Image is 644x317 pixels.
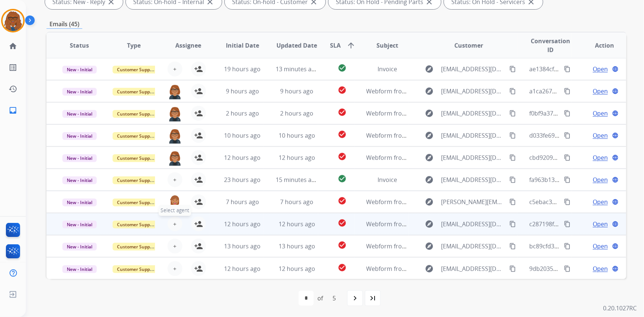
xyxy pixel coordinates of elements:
span: Subject [376,41,398,50]
span: Open [593,197,608,206]
span: a1ca2675-8437-4787-a779-97eb5446bc00 [529,87,643,95]
span: Customer Support [113,66,161,73]
span: Open [593,65,608,73]
mat-icon: inbox [8,106,17,115]
span: Type [127,41,141,50]
span: Customer Support [113,154,161,162]
span: Open [593,87,608,96]
mat-icon: language [612,265,619,272]
mat-icon: arrow_upward [347,41,355,50]
span: [EMAIL_ADDRESS][DOMAIN_NAME] [441,175,506,184]
mat-icon: content_copy [509,199,516,205]
mat-icon: last_page [368,294,377,303]
span: [EMAIL_ADDRESS][DOMAIN_NAME] [441,153,506,162]
mat-icon: check_circle [338,174,347,183]
span: + [173,175,176,184]
mat-icon: language [612,154,619,161]
mat-icon: explore [425,87,434,96]
span: 13 hours ago [224,242,261,250]
mat-icon: explore [425,153,434,162]
span: Invoice [378,65,397,73]
span: bc89cfd3-639d-4247-b965-a618d123eba8 [529,242,643,250]
span: SLA [330,41,341,50]
span: [EMAIL_ADDRESS][DOMAIN_NAME] [441,220,506,228]
span: [EMAIL_ADDRESS][DOMAIN_NAME] [441,264,506,273]
mat-icon: content_copy [509,176,516,183]
img: agent-avatar [168,84,182,99]
mat-icon: content_copy [509,88,516,94]
mat-icon: language [612,66,619,72]
span: Customer Support [113,88,161,96]
span: 12 hours ago [279,265,315,273]
span: + [173,242,176,251]
span: [EMAIL_ADDRESS][DOMAIN_NAME] [441,242,506,251]
span: Customer Support [113,132,161,140]
span: Customer Support [113,110,161,118]
mat-icon: language [612,88,619,94]
span: fa963b13-4620-489b-b08e-1f1ba03ea6a7 [529,176,641,184]
p: Emails (45) [47,20,82,29]
span: New - Initial [62,132,97,140]
mat-icon: home [8,42,17,51]
div: 5 [327,291,342,306]
span: New - Initial [62,88,97,96]
mat-icon: explore [425,131,434,140]
span: Customer [455,41,483,50]
mat-icon: person_add [194,242,203,251]
img: avatar [3,10,23,31]
span: Webform from [EMAIL_ADDRESS][DOMAIN_NAME] on [DATE] [366,154,534,162]
span: [EMAIL_ADDRESS][DOMAIN_NAME] [441,131,506,140]
span: 10 hours ago [279,131,315,139]
mat-icon: person_add [194,197,203,206]
span: Open [593,109,608,118]
button: + [168,261,182,276]
mat-icon: content_copy [509,265,516,272]
span: + [173,264,176,273]
span: c5ebac3c-0e5b-4db0-999a-785261d4475e [529,198,644,206]
mat-icon: content_copy [509,243,516,249]
span: Open [593,175,608,184]
mat-icon: language [612,132,619,139]
mat-icon: content_copy [564,154,571,161]
span: [PERSON_NAME][EMAIL_ADDRESS][DOMAIN_NAME] [441,197,506,206]
span: New - Initial [62,243,97,251]
span: + [173,220,176,228]
mat-icon: person_add [194,131,203,140]
mat-icon: content_copy [564,88,571,94]
span: c287198f-2699-43fb-a184-8f37b3da74f8 [529,220,638,228]
span: Open [593,131,608,140]
span: 12 hours ago [224,154,261,162]
button: + [168,239,182,254]
span: 2 hours ago [280,109,313,117]
span: 10 hours ago [224,131,261,139]
mat-icon: content_copy [564,221,571,227]
span: f0bf9a37-9c4c-4363-8aa4-27c305270bb7 [529,109,640,117]
mat-icon: content_copy [564,66,571,72]
span: Initial Date [226,41,259,50]
span: New - Initial [62,154,97,162]
button: + [168,172,182,187]
span: 13 minutes ago [276,65,318,73]
mat-icon: content_copy [509,221,516,227]
mat-icon: check_circle [338,196,347,205]
span: Invoice [378,176,397,184]
img: agent-avatar [168,106,182,121]
mat-icon: person_add [194,109,203,118]
mat-icon: list_alt [8,63,17,72]
span: + [173,65,176,73]
mat-icon: content_copy [564,132,571,139]
span: 12 hours ago [279,154,315,162]
span: 2 hours ago [226,109,259,117]
span: 12 hours ago [224,265,261,273]
mat-icon: person_add [194,175,203,184]
mat-icon: language [612,199,619,205]
span: Select agent [159,205,191,216]
mat-icon: language [612,243,619,249]
span: Customer Support [113,199,161,206]
mat-icon: explore [425,264,434,273]
span: 15 minutes ago [276,176,318,184]
span: Customer Support [113,176,161,184]
span: Webform from [EMAIL_ADDRESS][DOMAIN_NAME] on [DATE] [366,87,534,95]
span: Customer Support [113,265,161,273]
img: agent-avatar [168,150,182,166]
